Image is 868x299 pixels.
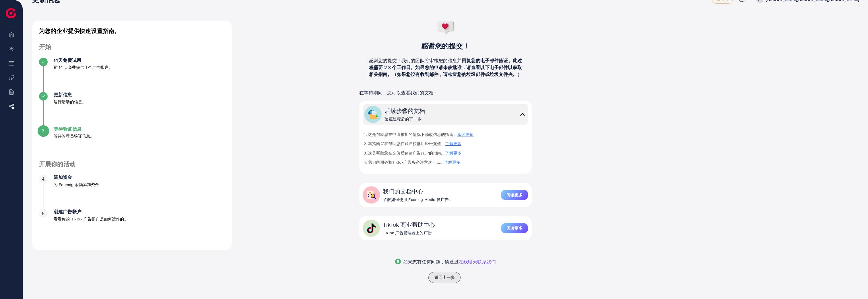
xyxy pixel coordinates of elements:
[54,182,99,187] font: 为 Ecomdy 余额添加资金
[459,259,496,265] font: 在线聊天联系我们
[39,43,51,51] font: 开始
[506,192,523,198] font: 阅读更多
[383,197,451,202] font: 了解如何使用 Ecomdy Media 做广告...
[54,208,81,215] font: 创建广告帐户
[506,225,523,231] font: 阅读更多
[42,176,44,182] font: 4
[42,210,44,216] font: 5
[421,41,470,51] font: 感谢您的提交！
[501,190,528,200] button: 阅读更多
[501,223,528,233] button: 阅读更多
[368,150,445,156] font: 这是帮助您在充值后创建广告账户的指南。
[445,150,461,156] a: 了解更多
[39,27,120,35] font: 为您的企业提供快速设置指南。
[395,259,401,264] img: 弹出指南
[457,132,474,137] a: 阅读更多
[32,126,232,161] li: 等待验证信息
[39,160,75,168] font: 开展你的活动
[368,109,378,120] img: 坍塌
[369,57,462,64] font: 感谢您的提交！我们的团队将审核您的信息并
[366,190,376,200] img: 坍塌
[54,174,72,180] font: 添加资金
[42,127,44,134] font: 3
[54,126,81,132] font: 等待验证信息
[6,8,16,18] img: 标识
[428,272,461,283] button: 返回上一步
[501,189,528,201] a: 阅读更多
[445,141,461,146] a: 了解更多
[383,220,435,229] font: TikTok 商业帮助中心
[519,110,527,118] img: 坍塌
[54,216,128,222] font: 看看你的 TikTok 广告帐户是如何运作的。
[383,230,432,236] font: TikTok 广告管理器上的广告
[359,89,438,96] font: 在等待期间，您可以查看我们的文档：
[383,187,423,196] font: 我们的文档中心
[368,159,444,165] font: 我们的服务和TikTok广告务必注意这一点。
[369,57,522,77] font: 回复您的电子邮件验证。此过程需要 2-3 个工作日。如果您的申请未获批准，请查看以下电子邮件以获取相关指南。（如果您没有收到邮件，请检查您的垃圾邮件或垃圾文件夹。）
[444,159,461,165] a: 了解更多
[844,273,864,295] iframe: 聊天
[434,275,455,280] font: 返回上一步
[32,175,232,209] li: 添加资金
[32,209,232,243] li: 创建广告帐户
[403,259,459,265] font: 如果您有任何问题，请通过
[32,92,232,126] li: 更新信息
[368,141,445,146] font: 本指南旨在帮助您在账户获批后轻松充值。
[385,107,425,115] font: 后续步骤的文档
[54,133,94,139] font: 等待管理员验证信息。
[54,99,86,105] font: 运行活动的信息。
[32,58,232,92] li: 14天免费试用
[436,21,455,35] img: 成功
[54,65,112,70] font: 前 14 天免费提供 1 个广告帐户。
[385,116,421,122] font: 验证过程后的下一步
[54,91,72,98] font: 更新信息
[54,57,81,63] font: 14天免费试用
[368,132,457,137] font: 这是帮助您在申请被拒的情况下修改信息的指南。
[366,223,376,233] img: 坍塌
